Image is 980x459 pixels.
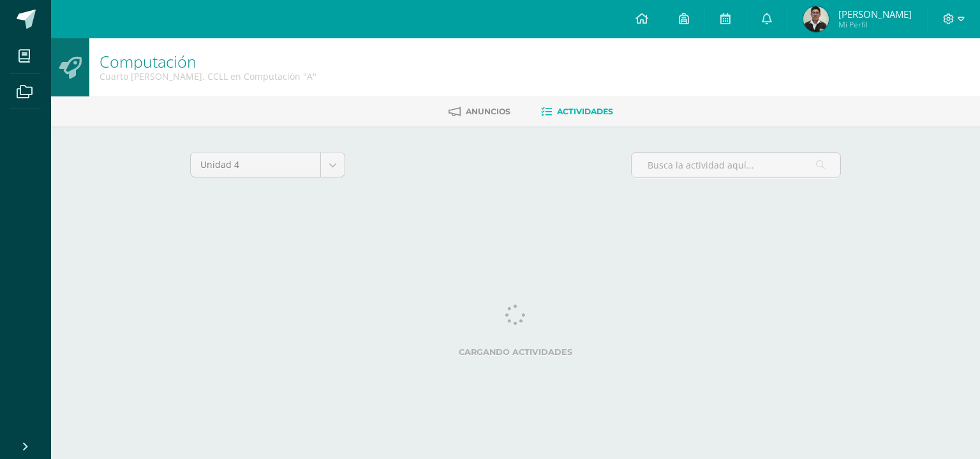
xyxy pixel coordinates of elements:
[449,102,510,122] a: Anuncios
[541,102,613,122] a: Actividades
[100,50,197,72] a: Computación
[190,347,841,357] label: Cargando actividades
[100,52,316,70] h1: Computación
[557,107,613,116] span: Actividades
[200,153,311,177] span: Unidad 4
[803,6,829,32] img: 72b8bc70e068d9684a4dba7b474e215a.png
[838,19,912,30] span: Mi Perfil
[100,70,316,82] div: Cuarto Bach. CCLL en Computación 'A'
[191,153,345,177] a: Unidad 4
[838,8,912,20] span: [PERSON_NAME]
[632,153,840,177] input: Busca la actividad aquí...
[466,107,510,116] span: Anuncios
